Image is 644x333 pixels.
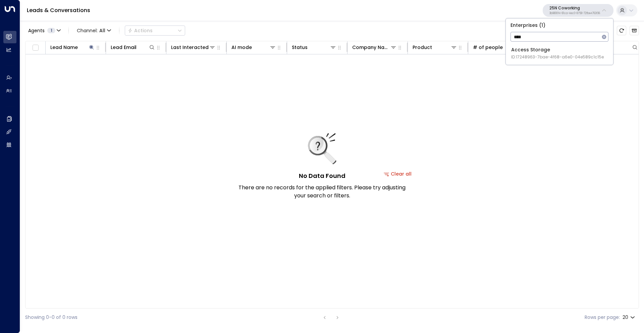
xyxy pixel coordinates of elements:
div: Last Interacted [171,43,216,51]
div: # of people [473,43,503,51]
div: AI mode [231,43,252,51]
button: Actions [125,26,185,36]
div: # of people [473,43,518,51]
button: Archived Leads [630,26,639,35]
div: Last Interacted [171,43,209,51]
div: Product [413,43,432,51]
div: Product [413,43,457,51]
a: Leads & Conversations [27,6,90,14]
p: There are no records for the applied filters. Please try adjusting your search or filters. [238,184,406,200]
p: Enterprises ( 1 ) [508,21,610,29]
div: Status [292,43,308,51]
div: Company Name [352,43,390,51]
button: 25N Coworking3b9800f4-81ca-4ec0-8758-72fbe4763f36 [543,4,613,17]
div: Access Storage [511,46,604,60]
button: Channel:All [74,26,114,35]
span: 1 [47,28,55,33]
div: Button group with a nested menu [125,26,185,36]
div: 20 [623,313,636,322]
p: 25N Coworking [549,6,600,10]
nav: pagination navigation [320,313,342,322]
p: 3b9800f4-81ca-4ec0-8758-72fbe4763f36 [549,12,600,15]
h5: No Data Found [299,171,345,180]
div: Company Name [352,43,397,51]
div: Lead Email [111,43,155,51]
button: Agents1 [25,26,63,35]
span: Refresh [617,26,626,35]
span: Channel: [74,26,114,35]
div: Status [292,43,336,51]
div: Phone [594,43,638,51]
div: Lead Name [50,43,78,51]
span: All [99,28,105,33]
div: Actions [128,28,153,34]
span: Toggle select all [31,44,40,52]
label: Rows per page: [585,314,620,321]
div: AI mode [231,43,276,51]
div: Showing 0-0 of 0 rows [25,314,77,321]
div: Lead Email [111,43,137,51]
span: Agents [28,28,45,33]
span: ID: 17248963-7bae-4f68-a6e0-04e589c1c15e [511,54,604,60]
div: Lead Name [50,43,95,51]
